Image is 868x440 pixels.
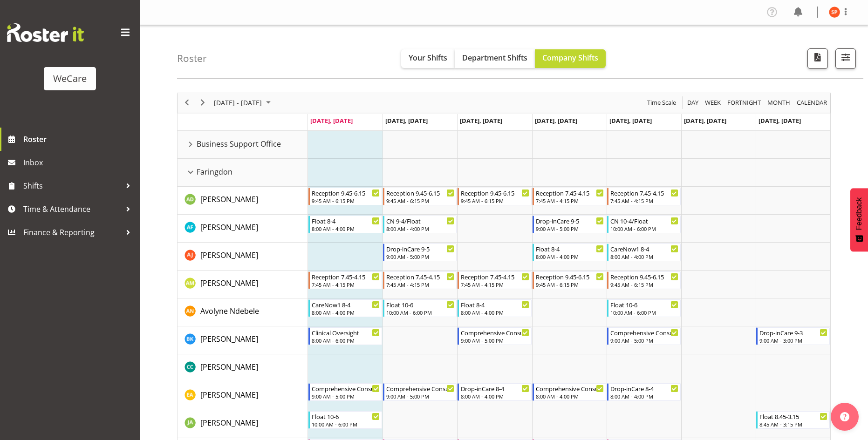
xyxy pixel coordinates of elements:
[646,97,678,108] button: Time Scale
[766,97,792,108] button: Timeline Month
[200,250,258,261] a: [PERSON_NAME]
[646,97,677,108] span: Time Scale
[726,97,762,108] span: Fortnight
[855,197,863,230] span: Feedback
[179,93,195,113] div: previous period
[200,194,258,204] span: [PERSON_NAME]
[178,187,308,215] td: Aleea Devenport resource
[383,244,457,261] div: Amy Johannsen"s event - Drop-inCare 9-5 Begin From Tuesday, October 7, 2025 at 9:00:00 AM GMT+13:...
[759,420,827,428] div: 8:45 AM - 3:15 PM
[536,393,604,400] div: 8:00 AM - 4:00 PM
[536,281,604,288] div: 9:45 AM - 6:15 PM
[178,131,308,159] td: Business Support Office resource
[536,197,604,204] div: 7:45 AM - 4:15 PM
[607,327,681,345] div: Brian Ko"s event - Comprehensive Consult 9-5 Begin From Friday, October 10, 2025 at 9:00:00 AM GM...
[211,93,276,113] div: October 06 - 12, 2025
[312,216,380,225] div: Float 8-4
[610,384,678,393] div: Drop-inCare 8-4
[829,7,840,18] img: samantha-poultney11298.jpg
[383,299,457,317] div: Avolyne Ndebele"s event - Float 10-6 Begin From Tuesday, October 7, 2025 at 10:00:00 AM GMT+13:00...
[200,222,258,233] a: [PERSON_NAME]
[197,97,209,108] button: Next
[726,97,763,108] button: Fortnight
[759,337,827,344] div: 9:00 AM - 3:00 PM
[386,188,454,197] div: Reception 9.45-6.15
[686,97,700,108] button: Timeline Day
[536,244,604,253] div: Float 8-4
[200,389,258,400] a: [PERSON_NAME]
[610,225,678,232] div: 10:00 AM - 6:00 PM
[533,188,606,205] div: Aleea Devenport"s event - Reception 7.45-4.15 Begin From Thursday, October 9, 2025 at 7:45:00 AM ...
[312,328,380,337] div: Clinical Oversight
[312,281,380,288] div: 7:45 AM - 4:15 PM
[610,393,678,400] div: 8:00 AM - 4:00 PM
[200,222,258,232] span: [PERSON_NAME]
[461,384,529,393] div: Drop-inCare 8-4
[607,216,681,233] div: Alex Ferguson"s event - CN 10-4/Float Begin From Friday, October 10, 2025 at 10:00:00 AM GMT+13:0...
[200,417,258,428] a: [PERSON_NAME]
[458,327,531,345] div: Brian Ko"s event - Comprehensive Consult 9-5 Begin From Wednesday, October 8, 2025 at 9:00:00 AM ...
[195,93,211,113] div: next period
[756,327,830,345] div: Brian Ko"s event - Drop-inCare 9-3 Begin From Sunday, October 12, 2025 at 9:00:00 AM GMT+13:00 En...
[461,328,529,337] div: Comprehensive Consult 9-5
[796,97,828,108] span: calendar
[310,116,353,125] span: [DATE], [DATE]
[610,328,678,337] div: Comprehensive Consult 9-5
[401,49,455,68] button: Your Shifts
[23,202,121,216] span: Time & Attendance
[312,300,380,309] div: CareNow1 8-4
[610,188,678,197] div: Reception 7.45-4.15
[610,300,678,309] div: Float 10-6
[542,53,598,63] span: Company Shifts
[386,197,454,204] div: 9:45 AM - 6:15 PM
[607,383,681,401] div: Ena Advincula"s event - Drop-inCare 8-4 Begin From Friday, October 10, 2025 at 8:00:00 AM GMT+13:...
[178,243,308,271] td: Amy Johannsen resource
[536,253,604,260] div: 8:00 AM - 4:00 PM
[385,116,428,125] span: [DATE], [DATE]
[181,97,193,108] button: Previous
[756,411,830,429] div: Jane Arps"s event - Float 8.45-3.15 Begin From Sunday, October 12, 2025 at 8:45:00 AM GMT+13:00 E...
[461,197,529,204] div: 9:45 AM - 6:15 PM
[455,49,535,68] button: Department Shifts
[607,271,681,289] div: Antonia Mao"s event - Reception 9.45-6.15 Begin From Friday, October 10, 2025 at 9:45:00 AM GMT+1...
[200,305,259,317] a: Avolyne Ndebele
[835,48,856,69] button: Filter Shifts
[704,97,723,108] button: Timeline Week
[23,132,135,146] span: Roster
[178,271,308,298] td: Antonia Mao resource
[23,225,121,239] span: Finance & Reporting
[386,281,454,288] div: 7:45 AM - 4:15 PM
[807,48,828,69] button: Download a PDF of the roster according to the set date range.
[536,384,604,393] div: Comprehensive Consult 8-4
[610,244,678,253] div: CareNow1 8-4
[610,272,678,281] div: Reception 9.45-6.15
[200,390,258,400] span: [PERSON_NAME]
[383,188,457,205] div: Aleea Devenport"s event - Reception 9.45-6.15 Begin From Tuesday, October 7, 2025 at 9:45:00 AM G...
[200,418,258,428] span: [PERSON_NAME]
[759,412,827,421] div: Float 8.45-3.15
[178,298,308,326] td: Avolyne Ndebele resource
[178,382,308,410] td: Ena Advincula resource
[386,225,454,232] div: 8:00 AM - 4:00 PM
[686,97,699,108] span: Day
[212,97,275,108] button: October 2025
[610,216,678,225] div: CN 10-4/Float
[7,23,84,42] img: Rosterit website logo
[312,188,380,197] div: Reception 9.45-6.15
[533,271,606,289] div: Antonia Mao"s event - Reception 9.45-6.15 Begin From Thursday, October 9, 2025 at 9:45:00 AM GMT+...
[460,116,502,125] span: [DATE], [DATE]
[178,215,308,243] td: Alex Ferguson resource
[312,337,380,344] div: 8:00 AM - 6:00 PM
[308,383,382,401] div: Ena Advincula"s event - Comprehensive Consult 9-5 Begin From Monday, October 6, 2025 at 9:00:00 A...
[607,299,681,317] div: Avolyne Ndebele"s event - Float 10-6 Begin From Friday, October 10, 2025 at 10:00:00 AM GMT+13:00...
[383,271,457,289] div: Antonia Mao"s event - Reception 7.45-4.15 Begin From Tuesday, October 7, 2025 at 7:45:00 AM GMT+1...
[610,253,678,260] div: 8:00 AM - 4:00 PM
[610,281,678,288] div: 9:45 AM - 6:15 PM
[308,327,382,345] div: Brian Ko"s event - Clinical Oversight Begin From Monday, October 6, 2025 at 8:00:00 AM GMT+13:00 ...
[178,159,308,187] td: Faringdon resource
[704,97,722,108] span: Week
[200,333,258,345] a: [PERSON_NAME]
[458,383,531,401] div: Ena Advincula"s event - Drop-inCare 8-4 Begin From Wednesday, October 8, 2025 at 8:00:00 AM GMT+1...
[312,412,380,421] div: Float 10-6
